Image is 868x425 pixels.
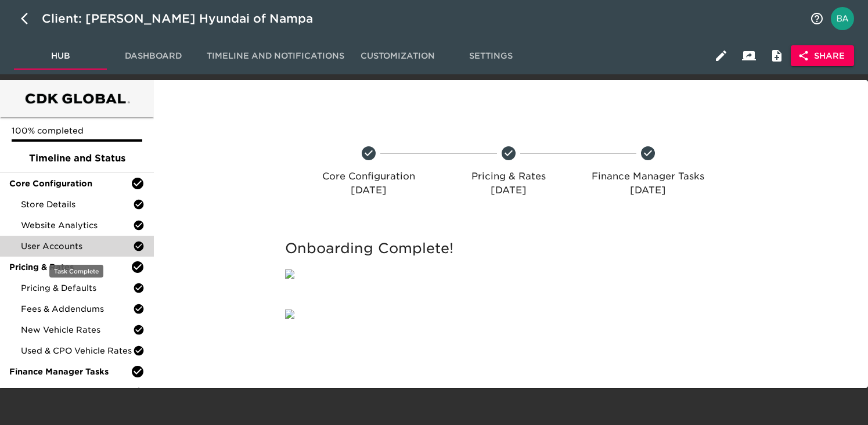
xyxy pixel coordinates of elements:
[583,170,714,183] p: Finance Manager Tasks
[451,49,530,63] span: Settings
[21,345,133,356] span: Used & CPO Vehicle Rates
[443,183,574,197] p: [DATE]
[9,366,131,377] span: Finance Manager Tasks
[42,9,329,28] div: Client: [PERSON_NAME] Hyundai of Nampa
[9,261,131,273] span: Pricing & Rates
[21,387,133,398] span: Finance Product Menu
[304,170,434,183] p: Core Configuration
[114,49,193,63] span: Dashboard
[707,42,735,70] button: Edit Hub
[285,309,294,319] img: qkibX1zbU72zw90W6Gan%2FTemplates%2FRjS7uaFIXtg43HUzxvoG%2F3e51d9d6-1114-4229-a5bf-f5ca567b6beb.jpg
[583,183,714,197] p: [DATE]
[763,42,791,70] button: Internal Notes and Comments
[9,152,145,165] span: Timeline and Status
[791,45,854,67] button: Share
[207,49,344,63] span: Timeline and Notifications
[21,199,133,210] span: Store Details
[9,178,131,189] span: Core Configuration
[831,7,854,30] img: Profile
[304,183,434,197] p: [DATE]
[803,5,831,33] button: notifications
[285,269,294,279] img: qkibX1zbU72zw90W6Gan%2FTemplates%2FRjS7uaFIXtg43HUzxvoG%2F5032e6d8-b7fd-493e-871b-cf634c9dfc87.png
[443,170,574,183] p: Pricing & Rates
[21,240,133,252] span: User Accounts
[21,324,133,336] span: New Vehicle Rates
[21,219,133,231] span: Website Analytics
[735,42,763,70] button: Client View
[358,49,437,63] span: Customization
[21,303,133,315] span: Fees & Addendums
[21,49,100,63] span: Hub
[285,239,732,258] h5: Onboarding Complete!
[12,125,142,136] p: 100% completed
[800,49,845,63] span: Share
[21,282,133,294] span: Pricing & Defaults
